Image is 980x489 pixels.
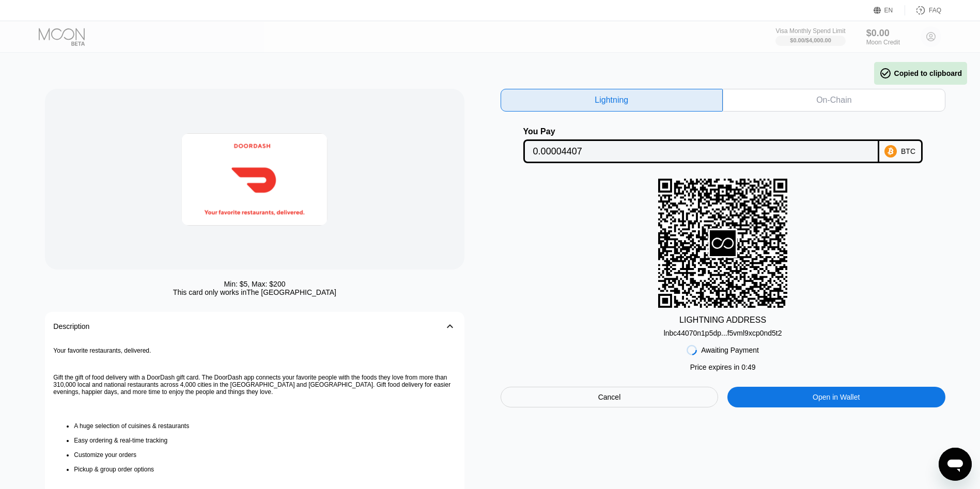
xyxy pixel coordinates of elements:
div: FAQ [905,5,941,15]
li: Customize your orders [74,451,456,459]
p: Your favorite restaurants, delivered. [53,347,456,354]
div: Cancel [501,387,719,407]
div: Visa Monthly Spend Limit [775,27,845,35]
div: Lightning [501,89,723,112]
div: Copied to clipboard [879,67,962,80]
div: Open in Wallet [727,387,945,407]
div: Min: $ 5 , Max: $ 200 [224,280,285,288]
div: Description [53,322,89,330]
div: Visa Monthly Spend Limit$0.00/$4,000.00 [775,27,845,46]
div: LIGHTNING ADDRESS [679,316,766,325]
div: Awaiting Payment [701,346,759,354]
li: A huge selection of cuisines & restaurants [74,422,456,430]
div: This card only works in The [GEOGRAPHIC_DATA] [173,288,336,296]
div: lnbc44070n1p5dp...f5vml9xcp0nd5t2 [664,329,782,337]
div: FAQ [929,7,941,14]
li: Easy ordering & real-time tracking [74,437,456,444]
li: Pickup & group order options [74,466,456,473]
div: You Pay [523,127,879,136]
div: On-Chain [816,95,851,105]
div: lnbc44070n1p5dp...f5vml9xcp0nd5t2 [664,325,782,337]
div: Cancel [598,392,621,402]
div: Price expires in [690,363,756,371]
div: Open in Wallet [813,392,860,402]
span: 0 : 49 [741,363,755,371]
p: Gift the gift of food delivery with a DoorDash gift card. The DoorDash app connects your favorite... [53,374,456,396]
span:  [879,67,892,80]
div: EN [884,7,893,14]
div: 󰅀 [444,320,456,333]
div: On-Chain [723,89,945,112]
div: BTC [901,147,915,155]
div: $0.00 / $4,000.00 [790,37,831,43]
div: You PayBTC [501,127,945,163]
div: Lightning [595,95,628,105]
div: EN [874,5,905,15]
iframe: Button to launch messaging window [939,448,972,481]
